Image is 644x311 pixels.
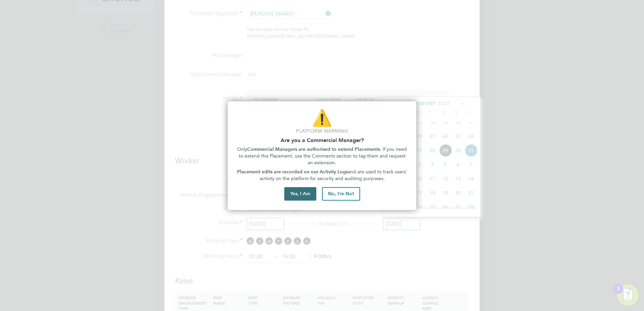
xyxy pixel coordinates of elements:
[260,169,409,181] span: and are used to track users' activity on the platform for security and auditing purposes.
[236,107,408,129] p: ⚠️
[228,101,416,210] div: Are you part of the Commercial Team?
[322,187,360,201] button: No, I'm Not
[236,137,408,143] h2: Are you a Commercial Manager?
[239,146,409,165] span: . If you need to extend this Placement, use the Comments section to tag them and request an exten...
[237,146,247,152] span: Only
[236,128,408,135] p: Platform Warning
[284,187,316,201] button: Yes, I Am
[237,169,348,175] strong: Placement edits are recorded on our Activity Logs
[247,146,380,152] strong: Commercial Managers are authorised to extend Placements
